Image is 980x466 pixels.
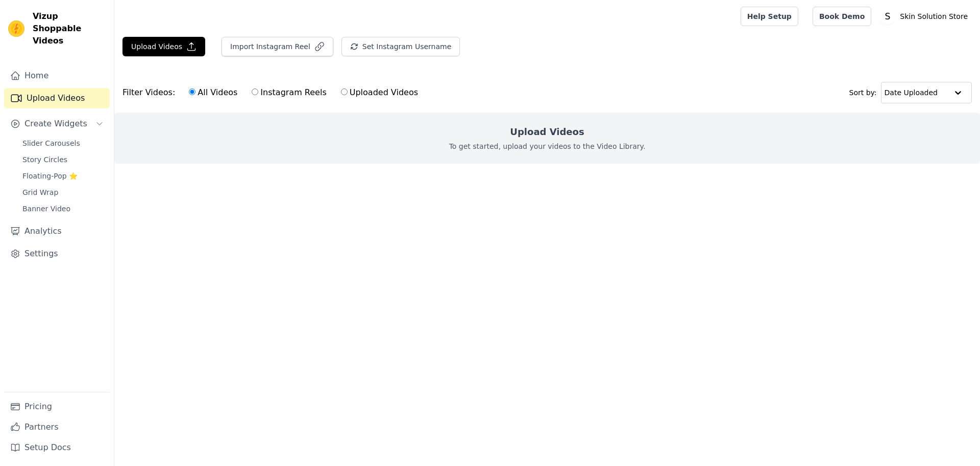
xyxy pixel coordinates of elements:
a: Slider Carousels [16,136,110,150]
a: Grid Wrap [16,185,110,199]
label: Uploaded Videos [340,86,419,99]
a: Floating-Pop ⭐ [16,169,110,183]
label: All Videos [188,86,238,99]
span: Grid Wrap [22,187,58,197]
a: Settings [4,243,110,264]
button: Set Instagram Username [341,37,460,56]
button: Upload Videos [122,37,205,56]
text: S [885,11,891,21]
h2: Upload Videos [510,125,584,139]
a: Analytics [4,221,110,241]
img: Vizup [8,20,24,37]
div: Filter Videos: [122,81,424,104]
a: Home [4,65,110,86]
button: Create Widgets [4,114,110,134]
input: Uploaded Videos [341,88,348,95]
button: S Skin Solution Store [879,7,972,26]
div: Sort by: [849,82,972,103]
p: To get started, upload your videos to the Video Library. [449,141,646,151]
a: Pricing [4,396,110,417]
a: Story Circles [16,152,110,167]
span: Slider Carousels [22,138,80,148]
span: Floating-Pop ⭐ [22,171,78,181]
a: Help Setup [741,7,798,26]
a: Book Demo [813,7,871,26]
span: Story Circles [22,154,67,165]
a: Setup Docs [4,437,110,458]
span: Create Widgets [24,118,87,130]
a: Upload Videos [4,88,110,108]
button: Import Instagram Reel [222,37,333,56]
a: Partners [4,417,110,437]
p: Skin Solution Store [896,7,972,26]
label: Instagram Reels [251,86,327,99]
input: Instagram Reels [252,88,258,95]
span: Vizup Shoppable Videos [33,10,106,47]
span: Banner Video [22,204,70,214]
a: Banner Video [16,202,110,216]
input: All Videos [189,88,195,95]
